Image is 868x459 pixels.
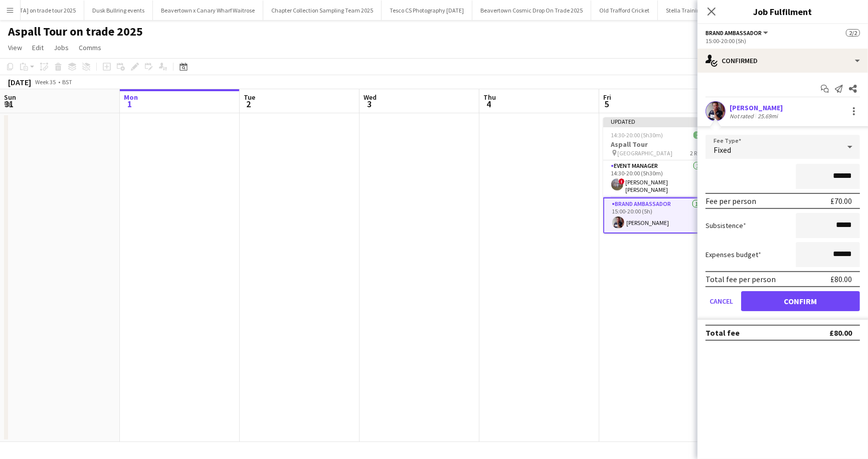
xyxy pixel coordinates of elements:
[829,328,852,338] div: £80.00
[830,274,852,284] div: £80.00
[698,5,868,18] h3: Job Fulfilment
[602,98,611,110] span: 5
[62,78,72,86] div: BST
[8,77,31,87] div: [DATE]
[244,93,255,102] span: Tue
[603,93,611,102] span: Fri
[706,291,737,311] button: Cancel
[603,117,716,125] div: Updated
[730,112,756,120] div: Not rated
[706,274,776,284] div: Total fee per person
[706,196,756,206] div: Fee per person
[122,98,138,110] span: 1
[263,1,382,20] button: Chapter Collection Sampling Team 2025
[603,197,716,234] app-card-role: Brand Ambassador1/115:00-20:00 (5h)[PERSON_NAME]
[706,37,860,45] div: 15:00-20:00 (5h)
[28,41,48,54] a: Edit
[50,41,73,54] a: Jobs
[741,291,860,311] button: Confirm
[75,41,105,54] a: Comms
[756,112,780,120] div: 25.69mi
[658,1,727,20] button: Stella Trainings 2025
[4,41,26,54] a: View
[3,98,16,110] span: 31
[706,328,740,338] div: Total fee
[8,24,143,39] h1: Aspall Tour on trade 2025
[472,1,591,20] button: Beavertown Cosmic Drop On Trade 2025
[54,43,69,52] span: Jobs
[153,1,263,20] button: Beavertown x Canary Wharf Waitrose
[32,43,44,52] span: Edit
[603,160,716,197] app-card-role: Event Manager1/114:30-20:00 (5h30m)![PERSON_NAME] [PERSON_NAME]
[830,196,852,206] div: £70.00
[84,1,153,20] button: Dusk Bullring events
[698,49,868,73] div: Confirmed
[242,98,255,110] span: 2
[603,140,716,149] h3: Aspall Tour
[690,149,708,157] span: 2 Roles
[619,178,625,184] span: !
[706,29,770,37] button: Brand Ambassador
[124,93,138,102] span: Mon
[706,250,761,259] label: Expenses budget
[603,117,716,234] app-job-card: Updated14:30-20:00 (5h30m)2/2Aspall Tour [GEOGRAPHIC_DATA]2 RolesEvent Manager1/114:30-20:00 (5h3...
[33,78,58,86] span: Week 35
[364,93,377,102] span: Wed
[611,131,663,139] span: 14:30-20:00 (5h30m)
[618,149,673,157] span: [GEOGRAPHIC_DATA]
[714,145,731,155] span: Fixed
[591,1,658,20] button: Old Trafford Cricket
[482,98,496,110] span: 4
[706,221,746,230] label: Subsistence
[79,43,101,52] span: Comms
[8,43,22,52] span: View
[846,29,860,37] span: 2/2
[4,93,16,102] span: Sun
[362,98,377,110] span: 3
[483,93,496,102] span: Thu
[693,131,708,139] span: 2/2
[382,1,472,20] button: Tesco CS Photography [DATE]
[706,29,762,37] span: Brand Ambassador
[730,103,783,112] div: [PERSON_NAME]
